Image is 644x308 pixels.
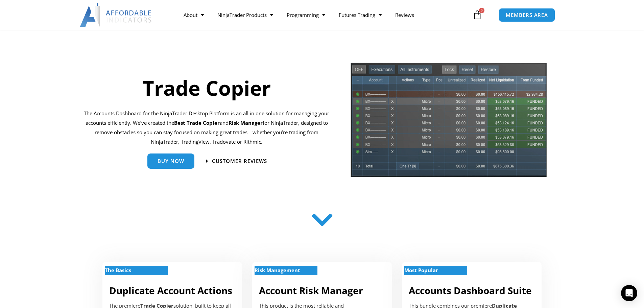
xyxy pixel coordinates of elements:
[109,284,232,297] a: Duplicate Account Actions
[211,7,280,23] a: NinjaTrader Products
[621,285,637,301] div: Open Intercom Messenger
[404,267,438,274] strong: Most Popular
[177,7,471,23] nav: Menu
[147,153,194,169] a: Buy Now
[105,267,131,274] strong: The Basics
[479,8,484,13] span: 0
[255,267,300,274] strong: Risk Management
[506,13,548,18] span: MEMBERS AREA
[409,284,532,297] a: Accounts Dashboard Suite
[80,3,152,27] img: LogoAI | Affordable Indicators – NinjaTrader
[462,5,492,25] a: 0
[158,159,184,164] span: Buy Now
[177,7,211,23] a: About
[229,119,263,126] strong: Risk Manager
[350,62,547,183] img: tradecopier | Affordable Indicators – NinjaTrader
[259,284,363,297] a: Account Risk Manager
[280,7,332,23] a: Programming
[206,159,267,164] a: Customer Reviews
[332,7,388,23] a: Futures Trading
[499,8,555,22] a: MEMBERS AREA
[388,7,421,23] a: Reviews
[174,119,220,126] b: Best Trade Copier
[84,74,330,102] h1: Trade Copier
[212,159,267,164] span: Customer Reviews
[84,109,330,146] p: The Accounts Dashboard for the NinjaTrader Desktop Platform is an all in one solution for managin...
